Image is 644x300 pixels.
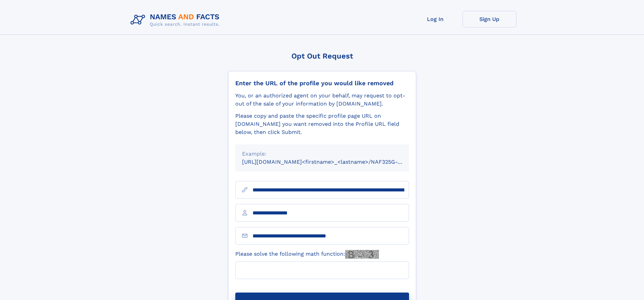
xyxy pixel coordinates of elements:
[228,52,416,60] div: Opt Out Request
[235,92,409,108] div: You, or an authorized agent on your behalf, may request to opt-out of the sale of your informatio...
[462,11,517,27] a: Sign Up
[408,11,462,27] a: Log In
[235,79,409,87] div: Enter the URL of the profile you would like removed
[128,11,225,29] img: Logo Names and Facts
[235,112,409,136] div: Please copy and paste the specific profile page URL on [DOMAIN_NAME] you want removed into the Pr...
[242,159,422,165] small: [URL][DOMAIN_NAME]<firstname>_<lastname>/NAF325G-xxxxxxxx
[235,250,379,259] label: Please solve the following math function:
[242,150,402,158] div: Example:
